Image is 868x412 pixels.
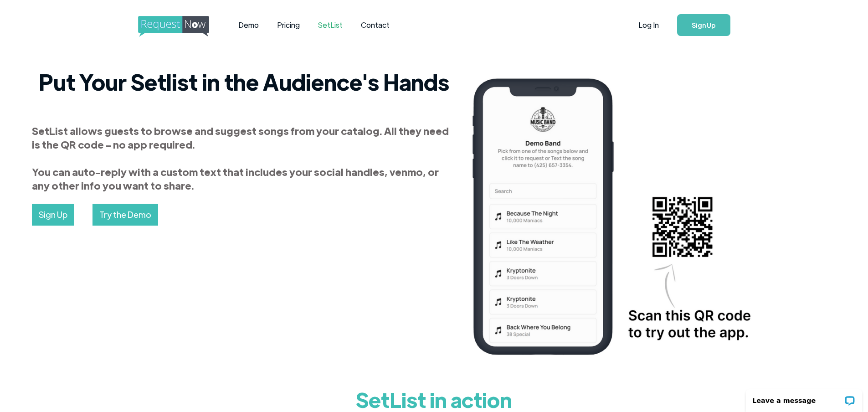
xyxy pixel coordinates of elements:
[32,124,449,192] strong: SetList allows guests to browse and suggest songs from your catalog. All they need is the QR code...
[138,16,206,34] a: home
[229,11,268,39] a: Demo
[92,204,158,226] a: Try the Demo
[268,11,309,39] a: Pricing
[677,14,730,36] a: Sign Up
[629,9,668,41] a: Log In
[32,68,456,95] h2: Put Your Setlist in the Audience's Hands
[352,11,399,39] a: Contact
[740,383,868,412] iframe: LiveChat chat widget
[32,204,74,226] a: Sign Up
[138,16,226,37] img: requestnow logo
[309,11,352,39] a: SetList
